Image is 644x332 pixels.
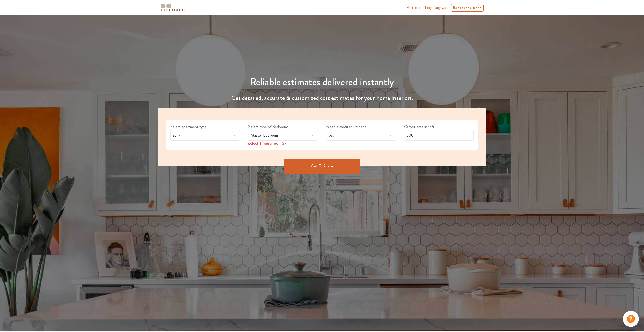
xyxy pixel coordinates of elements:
span: logo-horizontal.svg [160,2,185,13]
div: Book a consultation [451,4,484,12]
img: logo-horizontal.svg [160,3,185,12]
div: select 1 more room(s) [248,141,318,146]
input: Enter area sqft [404,130,474,141]
label: Carpet area in sqft. [404,124,474,130]
h1: Reliable estimates delivered instantly [110,76,534,88]
span: yes [327,132,376,138]
span: Login/SignUp [425,5,446,10]
button: Get Estimate [284,159,360,174]
span: 2bhk [172,132,220,138]
a: Portfolio [407,5,420,11]
label: Need a modular kitchen? [326,124,396,130]
span: Master Bedroom [250,132,298,138]
h4: Get detailed, accurate & customized cost estimates for your home Interiors. [110,94,534,102]
label: Select type of Bedrooms [248,124,318,130]
label: Select apartment type [170,124,240,130]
